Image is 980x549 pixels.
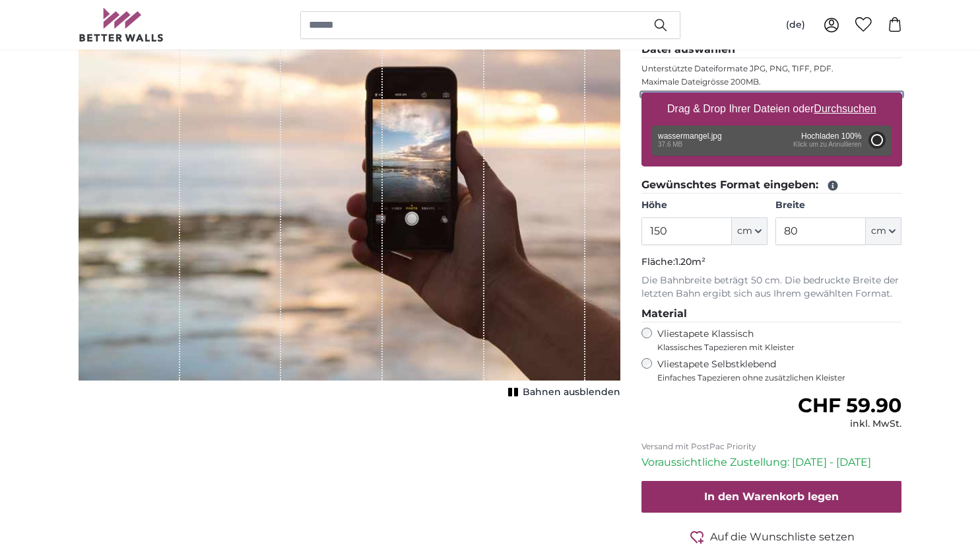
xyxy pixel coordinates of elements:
div: inkl. MwSt. [798,418,901,431]
p: Versand mit PostPac Priority [641,441,902,452]
span: 1.20m² [675,256,705,268]
button: Auf die Wunschliste setzen [641,529,902,545]
button: Bahnen ausblenden [504,383,620,402]
p: Voraussichtliche Zustellung: [DATE] - [DATE] [641,455,902,470]
p: Die Bahnbreite beträgt 50 cm. Die bedruckte Breite der letzten Bahn ergibt sich aus Ihrem gewählt... [641,274,902,301]
p: Fläche: [641,256,902,269]
label: Breite [775,199,901,212]
p: Unterstützte Dateiformate JPG, PNG, TIFF, PDF. [641,63,902,74]
p: Maximale Dateigrösse 200MB. [641,77,902,87]
legend: Datei auswählen [641,42,902,58]
span: Einfaches Tapezieren ohne zusätzlichen Kleister [657,373,902,383]
label: Drag & Drop Ihrer Dateien oder [662,96,882,122]
label: Höhe [641,199,768,212]
span: Klassisches Tapezieren mit Kleister [657,342,891,353]
span: CHF 59.90 [798,393,901,418]
label: Vliestapete Selbstklebend [657,358,902,383]
button: (de) [775,13,816,37]
span: In den Warenkorb legen [704,490,839,503]
button: cm [732,217,768,245]
span: Bahnen ausblenden [523,386,620,399]
span: Auf die Wunschliste setzen [710,529,855,545]
legend: Material [641,306,902,322]
label: Vliestapete Klassisch [657,328,891,353]
u: Durchsuchen [814,103,876,114]
span: cm [871,225,886,238]
span: cm [737,225,752,238]
img: Betterwalls [79,8,164,42]
button: cm [866,217,901,245]
button: In den Warenkorb legen [641,481,902,513]
legend: Gewünschtes Format eingeben: [641,177,902,194]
